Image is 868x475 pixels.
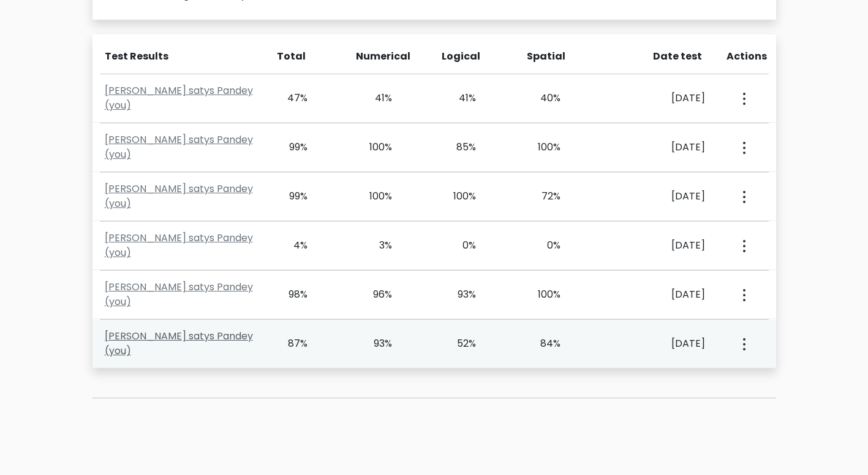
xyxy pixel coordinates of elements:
[273,238,308,253] div: 4%
[273,140,308,155] div: 99%
[442,49,477,64] div: Logical
[105,280,253,309] a: [PERSON_NAME] satys Pandey (you)
[610,140,705,155] div: [DATE]
[273,189,308,204] div: 99%
[357,189,392,204] div: 100%
[105,133,253,161] a: [PERSON_NAME] satys Pandey (you)
[526,140,560,155] div: 100%
[273,91,308,106] div: 47%
[442,336,477,351] div: 52%
[527,49,562,64] div: Spatial
[357,140,392,155] div: 100%
[610,238,705,253] div: [DATE]
[105,231,253,260] a: [PERSON_NAME] satys Pandey (you)
[105,329,253,358] a: [PERSON_NAME] satys Pandey (you)
[726,49,769,64] div: Actions
[271,49,306,64] div: Total
[526,238,560,253] div: 0%
[610,91,705,106] div: [DATE]
[105,83,253,112] a: [PERSON_NAME] satys Pandey (you)
[356,49,391,64] div: Numerical
[273,336,308,351] div: 87%
[610,189,705,204] div: [DATE]
[357,287,392,302] div: 96%
[357,91,392,106] div: 41%
[357,336,392,351] div: 93%
[526,287,560,302] div: 100%
[273,287,308,302] div: 98%
[610,287,705,302] div: [DATE]
[442,238,477,253] div: 0%
[442,287,477,302] div: 93%
[610,336,705,351] div: [DATE]
[442,140,477,155] div: 85%
[442,91,477,106] div: 41%
[442,189,477,204] div: 100%
[526,189,560,204] div: 72%
[105,49,256,64] div: Test Results
[526,336,560,351] div: 84%
[357,238,392,253] div: 3%
[526,91,560,106] div: 40%
[105,182,253,210] a: [PERSON_NAME] satys Pandey (you)
[613,49,712,64] div: Date test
